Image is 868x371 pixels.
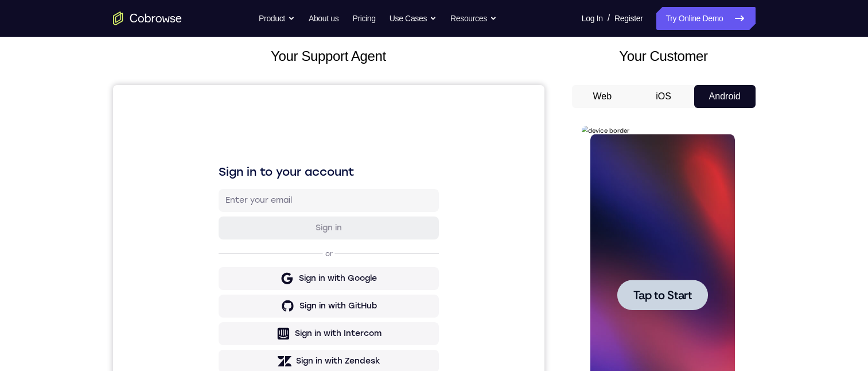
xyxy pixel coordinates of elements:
a: Register [614,7,643,30]
span: / [608,11,610,25]
button: Tap to Start [36,154,126,184]
a: About us [309,7,338,30]
a: Create a new account [194,297,275,306]
button: Use Cases [390,7,437,30]
a: Go to the home page [113,11,182,25]
button: Web [572,85,633,108]
button: Sign in with Google [106,182,326,205]
a: Try Online Demo [656,7,755,30]
button: Sign in with GitHub [106,210,326,233]
p: or [210,164,222,173]
button: iOS [633,85,694,108]
div: Sign in with Google [186,188,264,199]
p: Don't have an account? [106,297,326,306]
button: Sign in with Intercom [106,237,326,260]
div: Sign in with Intercom [182,243,268,254]
button: Product [259,7,295,30]
span: Tap to Start [52,164,110,175]
button: Android [694,85,756,108]
button: Resources [450,7,497,30]
h2: Your Support Agent [113,46,544,67]
a: Log In [582,7,603,30]
h2: Your Customer [572,46,756,67]
div: Sign in with Zendesk [183,270,267,282]
button: Sign in with Zendesk [106,265,326,288]
div: Sign in with GitHub [186,215,264,227]
a: Pricing [352,7,375,30]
